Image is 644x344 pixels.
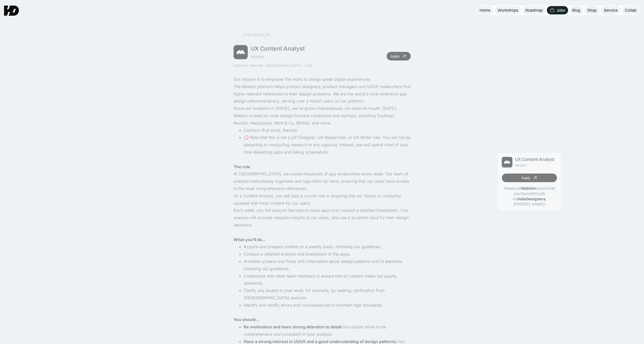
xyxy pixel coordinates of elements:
div: [GEOGRAPHIC_DATA] [266,63,301,68]
p: Since our inception in [DATE], we've grown tremendously via word-of-mouth. [DATE], Mobbin is used... [234,105,411,126]
strong: Be meticulous and have strong attention to detail. [244,324,343,329]
li: Clarify any doubts in your work, for example, by seeking clarification from [DEMOGRAPHIC_DATA] an... [244,287,411,302]
div: Service [604,8,618,13]
li: Identify and rectify errors and inconsistencies to maintain high standards. [244,302,411,309]
a: Apply [387,52,411,60]
div: Collab [625,8,636,13]
strong: The role [234,164,250,169]
strong: You should... [234,317,259,322]
p: Each week, you will analyze the best-in-class apps and conduct a detailed breakdown. Your analysi... [234,207,411,229]
div: Roadmap [525,8,543,13]
li: Conduct a detailed analysis and breakdown of the apps. [244,250,411,258]
img: Job Image [234,45,248,59]
div: Home [480,8,490,13]
li: You should strive to be comprehensive and consistent in your analysis. [244,323,411,338]
li: Collaborate with other team members to ensure that all content meets our quality standards. [244,272,411,287]
a: Jobs [547,6,568,14]
p: Our mission is to empower the world to design great digital experiences. [234,76,411,83]
a: Workshops [494,6,521,14]
div: Apply [521,176,530,180]
p: The Mobbin platform helps product designers, product managers and UI/UX researchers find highly-r... [234,83,411,105]
p: ‍ [234,309,411,316]
div: · [248,63,250,68]
a: Shop [584,6,600,14]
li: Annotate screens and flows with information about design patterns and UI elements following our g... [244,258,411,272]
div: Mobbin [251,54,264,59]
div: UX Content Analyst [251,45,305,52]
div: Lihat semua job [242,32,270,37]
div: · [302,63,304,68]
div: Blog [572,8,580,13]
a: Lihat semua job [234,30,272,39]
a: Service [601,6,621,14]
div: Remote [251,63,263,68]
p: ‍ [234,229,411,236]
div: · [263,63,265,68]
a: Collab [622,6,639,14]
strong: What you'll do... [234,237,266,242]
a: Blog [569,6,583,14]
strong: Have a strong interest in UI/UX and a good understanding of design patterns. [244,339,397,344]
a: Roadmap [522,6,546,14]
div: Shop [587,8,597,13]
b: Mobbin [521,186,535,191]
p: ‍ [234,156,411,163]
p: Please let knows that you found this job via , [PERSON_NAME]! [502,186,557,207]
li: Acquire and prepare content on a weekly basis, following our guidelines. [244,243,411,251]
img: Job Image [502,157,512,167]
div: Workshops [497,8,518,13]
p: At [GEOGRAPHIC_DATA], we curate thousands of app screenshots every week. Our team of analysts met... [234,170,411,192]
div: Apply [390,54,400,58]
div: Mobbin [515,163,527,167]
b: HaloDesigners [517,196,545,201]
div: >25d [304,63,312,68]
div: Contract [234,63,247,68]
li: 🚫 Note that this is not a UX Designer, UX Researcher, or UX Writer role. You will not be designin... [244,134,411,156]
li: Contract (Full-time), Remote [244,127,411,134]
div: UX Content Analyst [515,157,554,162]
div: Jobs [556,8,565,13]
a: Apply [502,174,557,182]
p: As a Content Analyst, you will play a crucial role in ensuring that our library is constantly upd... [234,192,411,207]
a: Home [476,6,493,14]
